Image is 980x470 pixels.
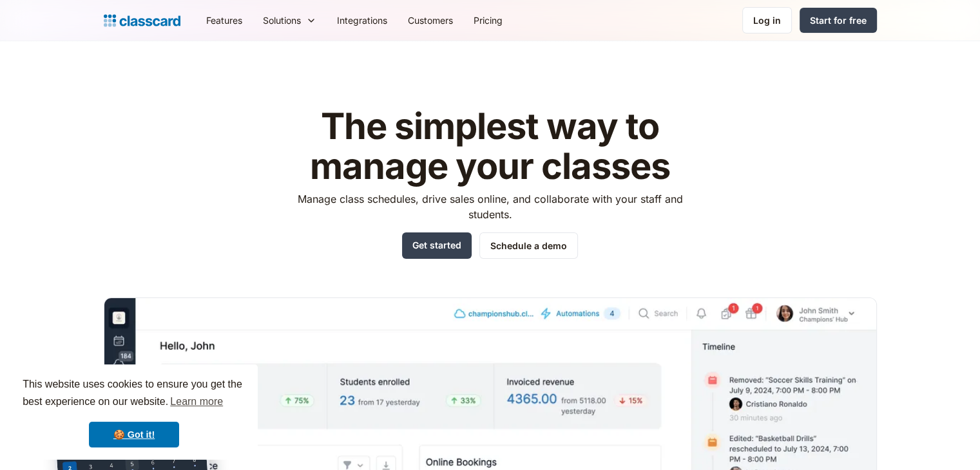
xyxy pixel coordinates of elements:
[753,14,781,27] div: Log in
[398,6,463,35] a: Customers
[89,422,179,447] a: dismiss cookie message
[253,6,327,35] div: Solutions
[742,7,792,33] a: Log in
[285,191,695,222] p: Manage class schedules, drive sales online, and collaborate with your staff and students.
[196,6,253,35] a: Features
[810,14,867,27] div: Start for free
[10,364,258,460] div: cookieconsent
[463,6,513,35] a: Pricing
[23,377,245,411] span: This website uses cookies to ensure you get the best experience on our website.
[327,6,398,35] a: Integrations
[104,12,180,30] a: home
[285,107,695,186] h1: The simplest way to manage your classes
[479,232,578,259] a: Schedule a demo
[168,392,225,411] a: learn more about cookies
[402,232,472,259] a: Get started
[800,8,877,33] a: Start for free
[263,14,301,27] div: Solutions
